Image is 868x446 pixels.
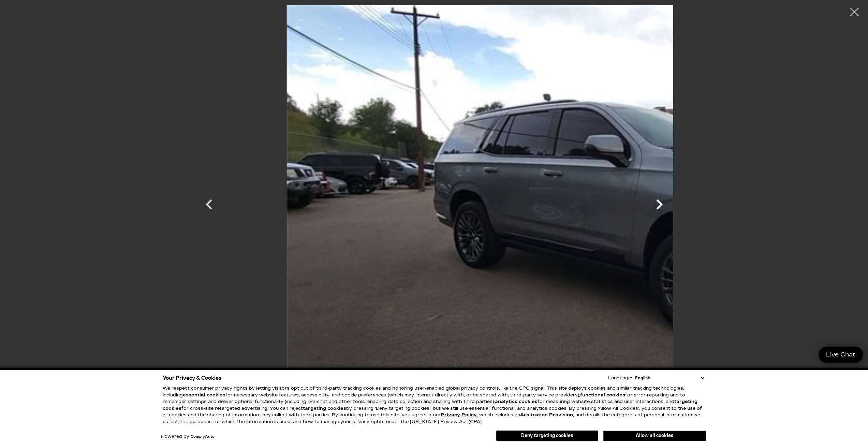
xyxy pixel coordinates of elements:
select: Language Select [633,375,706,381]
div: Powered by [161,434,215,439]
strong: Arbitration Provision [520,412,573,418]
div: Next [649,191,670,221]
strong: targeting cookies [303,406,346,411]
button: Allow all cookies [603,431,706,441]
strong: analytics cookies [495,399,538,404]
a: Privacy Policy [441,412,477,418]
strong: functional cookies [580,392,625,398]
strong: essential cookies [183,392,225,398]
a: Live Chat [819,347,863,363]
div: Language: [608,376,632,380]
span: Your Privacy & Cookies [163,373,222,383]
div: Previous [199,191,219,221]
span: Live Chat [823,351,859,359]
button: Deny targeting cookies [496,430,598,441]
p: We respect consumer privacy rights by letting visitors opt out of third-party tracking cookies an... [163,385,706,425]
a: ComplyAuto [191,435,215,439]
strong: targeting cookies [163,399,697,411]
